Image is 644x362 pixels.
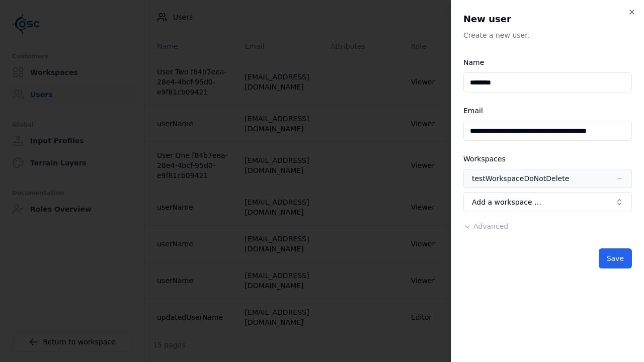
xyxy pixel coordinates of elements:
[473,222,508,230] span: Advanced
[463,58,484,66] label: Name
[472,173,569,184] div: testWorkspaceDoNotDelete
[463,155,506,163] label: Workspaces
[463,12,632,26] h2: New user
[463,107,483,115] label: Email
[472,197,541,207] span: Add a workspace …
[463,30,632,40] p: Create a new user.
[463,221,508,231] button: Advanced
[599,248,632,268] button: Save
